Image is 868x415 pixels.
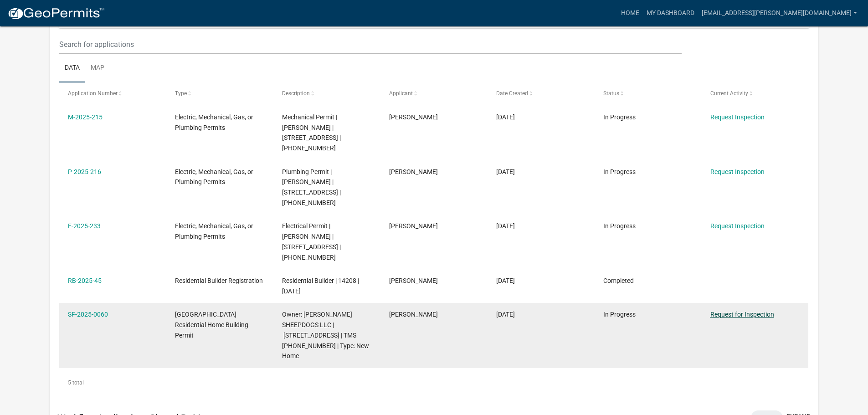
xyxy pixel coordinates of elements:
[175,277,263,284] span: Residential Builder Registration
[603,90,619,97] span: Status
[603,168,636,175] span: In Progress
[282,222,341,261] span: Electrical Permit | Tommy Dunn | 734 GIN HOUSE RD | 046-00-00-114
[389,90,413,97] span: Applicant
[643,5,698,22] a: My Dashboard
[68,311,108,318] a: SF-2025-0060
[68,168,101,175] a: P-2025-216
[175,222,253,240] span: Electric, Mechanical, Gas, or Plumbing Permits
[496,168,515,175] span: 04/29/2025
[59,82,166,104] datatable-header-cell: Application Number
[175,90,187,97] span: Type
[282,168,341,206] span: Plumbing Permit | Tommy Dunn | 734 GIN HOUSE RD | 046-00-00-114
[59,371,809,394] div: 5 total
[68,113,103,121] a: M-2025-215
[282,90,310,97] span: Description
[175,311,248,339] span: Abbeville County Residential Home Building Permit
[59,35,681,54] input: Search for applications
[496,113,515,121] span: 04/29/2025
[710,168,765,175] a: Request Inspection
[175,168,253,186] span: Electric, Mechanical, Gas, or Plumbing Permits
[68,277,102,284] a: RB-2025-45
[380,82,488,104] datatable-header-cell: Applicant
[701,82,808,104] datatable-header-cell: Current Activity
[488,82,595,104] datatable-header-cell: Date Created
[496,222,515,230] span: 04/29/2025
[59,54,85,83] a: Data
[166,82,273,104] datatable-header-cell: Type
[389,113,438,121] span: Tommy Dunn
[710,311,774,318] a: Request for Inspection
[282,277,359,295] span: Residential Builder | 14208 | 06/30/2026
[68,222,101,230] a: E-2025-233
[698,5,861,22] a: [EMAIL_ADDRESS][PERSON_NAME][DOMAIN_NAME]
[282,113,341,152] span: Mechanical Permit | Tommy Dunn | 734 GIN HOUSE RD | 046-00-00-114
[68,90,118,97] span: Application Number
[389,222,438,230] span: Tommy Dunn
[496,90,528,97] span: Date Created
[603,277,634,284] span: Completed
[603,222,636,230] span: In Progress
[594,82,701,104] datatable-header-cell: Status
[617,5,643,22] a: Home
[85,54,110,83] a: Map
[389,311,438,318] span: Tommy Dunn
[710,113,765,121] a: Request Inspection
[710,222,765,230] a: Request Inspection
[496,311,515,318] span: 04/15/2025
[496,277,515,284] span: 04/15/2025
[710,90,748,97] span: Current Activity
[282,311,369,359] span: Owner: MACRAE SHEEPDOGS LLC | 734 GIN HOUSE RD | TMS 046-00-00-114 | Type: New Home
[273,82,380,104] datatable-header-cell: Description
[603,311,636,318] span: In Progress
[389,277,438,284] span: Tommy Dunn
[603,113,636,121] span: In Progress
[175,113,253,131] span: Electric, Mechanical, Gas, or Plumbing Permits
[389,168,438,175] span: Tommy Dunn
